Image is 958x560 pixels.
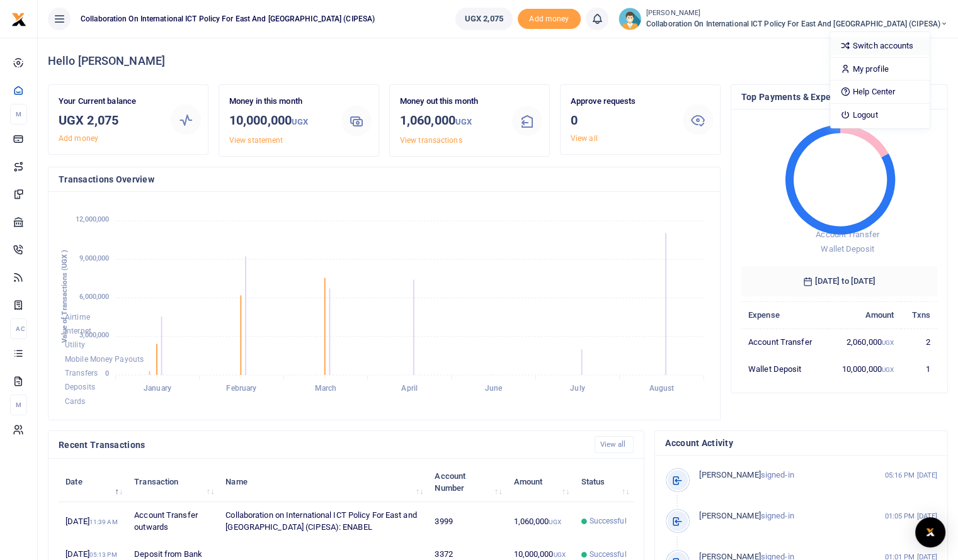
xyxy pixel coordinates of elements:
[699,470,760,479] span: [PERSON_NAME]
[828,328,901,356] td: 2,060,000
[741,328,828,356] td: Account Transfer
[741,356,828,382] td: Wallet Deposit
[518,9,581,30] li: Toup your wallet
[901,356,937,382] td: 1
[428,462,506,501] th: Account Number: activate to sort column ascending
[699,510,877,523] p: signed-in
[76,216,109,224] tspan: 12,000,000
[518,13,581,23] a: Add money
[428,502,506,541] td: 3999
[649,384,674,393] tspan: August
[144,384,171,393] tspan: January
[10,318,27,339] li: Ac
[59,134,98,143] a: Add money
[741,301,828,328] th: Expense
[450,8,518,30] li: Wallet ballance
[400,136,462,145] a: View transactions
[65,369,98,378] span: Transfers
[65,313,90,322] span: Airtime
[646,8,948,19] small: [PERSON_NAME]
[65,355,144,364] span: Mobile Money Payouts
[79,331,109,339] tspan: 3,000,000
[79,293,109,301] tspan: 6,000,000
[127,502,219,541] td: Account Transfer outwards
[65,397,86,406] span: Cards
[884,511,937,522] small: 01:05 PM [DATE]
[590,515,627,527] span: Successful
[59,438,584,452] h4: Recent Transactions
[65,383,95,392] span: Deposits
[665,436,937,450] h4: Account Activity
[226,384,256,393] tspan: February
[59,172,710,186] h4: Transactions Overview
[830,37,930,55] a: Switch accounts
[89,518,118,525] small: 11:39 AM
[314,384,336,393] tspan: March
[699,511,760,520] span: [PERSON_NAME]
[89,551,117,558] small: 05:13 PM
[59,111,161,130] h3: UGX 2,075
[506,502,574,541] td: 1,060,000
[830,83,930,101] a: Help Center
[219,502,428,541] td: Collaboration on International ICT Policy For East and [GEOGRAPHIC_DATA] (CIPESA): ENABEL
[571,546,584,559] button: Close
[830,60,930,78] a: My profile
[901,328,937,356] td: 2
[816,230,879,239] span: Account Transfer
[229,95,331,108] p: Money in this month
[59,502,127,541] td: [DATE]
[60,250,69,344] text: Value of Transactions (UGX )
[574,462,634,501] th: Status: activate to sort column ascending
[10,104,27,125] li: M
[455,117,472,126] small: UGX
[401,384,418,393] tspan: April
[48,54,948,68] h4: Hello [PERSON_NAME]
[219,462,428,501] th: Name: activate to sort column ascending
[821,244,874,254] span: Wallet Deposit
[506,462,574,501] th: Amount: activate to sort column ascending
[570,384,584,393] tspan: July
[549,518,561,525] small: UGX
[229,111,331,132] h3: 10,000,000
[901,301,937,328] th: Txns
[619,8,948,30] a: profile-user [PERSON_NAME] Collaboration on International ICT Policy For East and [GEOGRAPHIC_DAT...
[11,14,26,23] a: logo-small logo-large logo-large
[11,12,26,27] img: logo-small
[59,462,127,501] th: Date: activate to sort column descending
[828,301,901,328] th: Amount
[882,339,894,346] small: UGX
[915,517,945,547] div: Open Intercom Messenger
[485,384,503,393] tspan: June
[595,436,634,453] a: View all
[400,95,502,108] p: Money out this month
[830,106,930,124] a: Logout
[105,370,109,378] tspan: 0
[619,8,641,30] img: profile-user
[518,9,581,30] span: Add money
[65,327,91,335] span: Internet
[127,462,219,501] th: Transaction: activate to sort column ascending
[10,395,27,415] li: M
[59,95,161,108] p: Your Current balance
[229,136,283,145] a: View statement
[465,13,503,25] span: UGX 2,075
[699,469,877,482] p: signed-in
[455,8,513,30] a: UGX 2,075
[882,366,894,373] small: UGX
[571,95,673,108] p: Approve requests
[79,254,109,262] tspan: 9,000,000
[741,266,937,296] h6: [DATE] to [DATE]
[741,90,937,104] h4: Top Payments & Expenses
[292,117,308,126] small: UGX
[828,356,901,382] td: 10,000,000
[884,470,937,481] small: 05:16 PM [DATE]
[590,549,627,560] span: Successful
[76,13,380,25] span: Collaboration on International ICT Policy For East and [GEOGRAPHIC_DATA] (CIPESA)
[65,341,85,350] span: Utility
[571,134,598,143] a: View all
[571,111,673,130] h3: 0
[400,111,502,132] h3: 1,060,000
[646,18,948,30] span: Collaboration on International ICT Policy For East and [GEOGRAPHIC_DATA] (CIPESA)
